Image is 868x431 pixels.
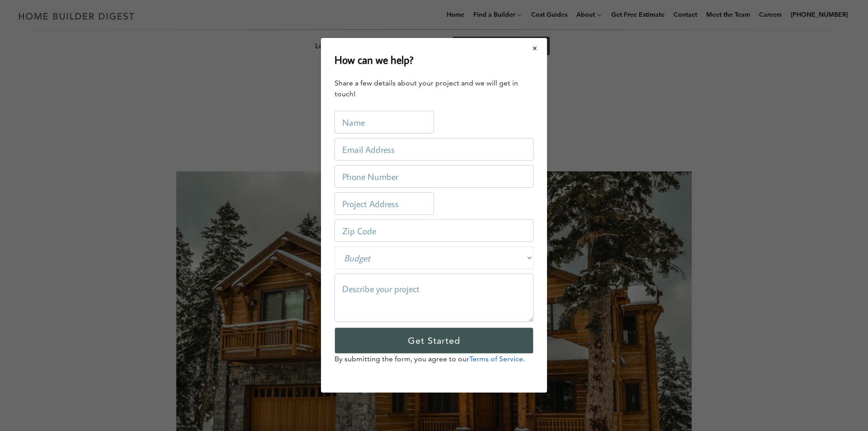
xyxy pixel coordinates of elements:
[335,220,533,242] input: Zip Code
[469,355,523,364] a: Terms of Service
[335,52,414,68] h2: How can we help?
[523,39,547,58] button: Close modal
[335,354,533,365] p: By submitting the form, you agree to our .
[335,166,533,188] input: Phone Number
[335,111,434,134] input: Name
[335,328,533,354] input: Get Started
[335,138,533,161] input: Email Address
[335,78,533,100] div: Share a few details about your project and we will get in touch!
[335,193,434,215] input: Project Address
